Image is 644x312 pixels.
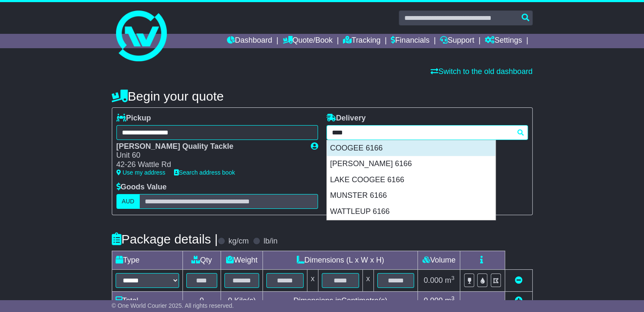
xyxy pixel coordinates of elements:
[182,291,221,310] td: 0
[327,156,495,172] div: [PERSON_NAME] 6166
[485,34,522,48] a: Settings
[116,194,140,209] label: AUD
[327,172,495,188] div: LAKE COOGEE 6166
[451,295,455,301] sup: 3
[424,276,443,285] span: 0.000
[116,142,302,151] div: [PERSON_NAME] Quality Tackle
[282,34,332,48] a: Quote/Book
[391,34,429,48] a: Financials
[445,296,455,305] span: m
[112,232,218,246] h4: Package details |
[307,269,318,291] td: x
[112,291,182,310] td: Total
[451,275,455,281] sup: 3
[343,34,380,48] a: Tracking
[221,291,263,310] td: Kilo(s)
[112,89,533,103] h4: Begin your quote
[424,296,443,305] span: 0.000
[515,296,522,305] a: Add new item
[418,251,460,269] td: Volume
[440,34,474,48] a: Support
[431,67,532,76] a: Switch to the old dashboard
[263,251,418,269] td: Dimensions (L x W x H)
[326,125,528,140] typeahead: Please provide city
[116,114,151,123] label: Pickup
[515,276,522,285] a: Remove this item
[228,296,232,305] span: 0
[327,140,495,156] div: COOGEE 6166
[362,269,373,291] td: x
[112,302,234,309] span: © One World Courier 2025. All rights reserved.
[327,188,495,204] div: MUNSTER 6166
[112,251,182,269] td: Type
[116,169,166,176] a: Use my address
[221,251,263,269] td: Weight
[116,160,302,170] div: 42-26 Wattle Rd
[227,34,272,48] a: Dashboard
[326,114,366,123] label: Delivery
[174,169,235,176] a: Search address book
[182,251,221,269] td: Qty
[327,204,495,220] div: WATTLEUP 6166
[263,291,418,310] td: Dimensions in Centimetre(s)
[445,276,455,285] span: m
[116,183,167,192] label: Goods Value
[116,151,302,160] div: Unit 60
[228,237,249,246] label: kg/cm
[263,237,277,246] label: lb/in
